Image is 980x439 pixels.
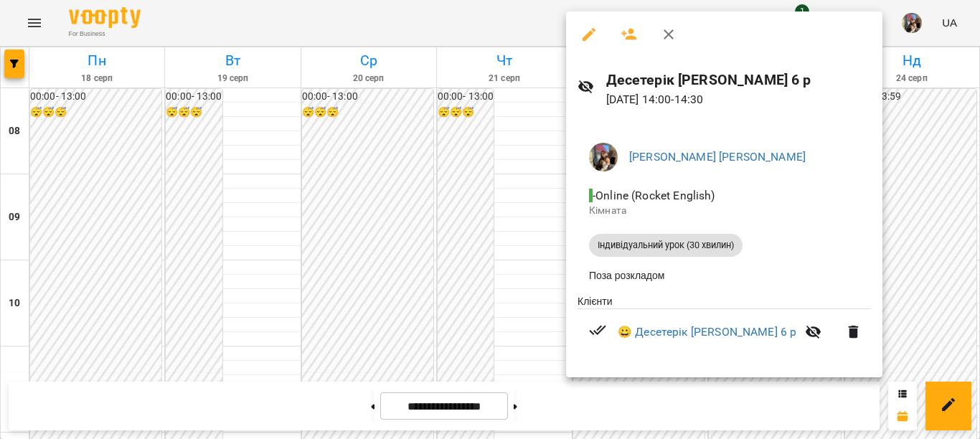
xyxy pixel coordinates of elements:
[589,143,618,171] img: 497ea43cfcb3904c6063eaf45c227171.jpeg
[589,239,743,252] span: Індивідуальний урок (30 хвилин)
[629,150,806,164] a: [PERSON_NAME] [PERSON_NAME]
[606,69,871,91] h6: Десетерік [PERSON_NAME] 6 р
[578,263,871,288] li: Поза розкладом
[589,204,859,218] p: Кімната
[589,189,718,202] span: - Online (Rocket English)
[578,294,871,361] ul: Клієнти
[618,324,796,341] a: 😀 Десетерік [PERSON_NAME] 6 р
[589,321,606,339] svg: Візит сплачено
[606,91,871,108] p: [DATE] 14:00 - 14:30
